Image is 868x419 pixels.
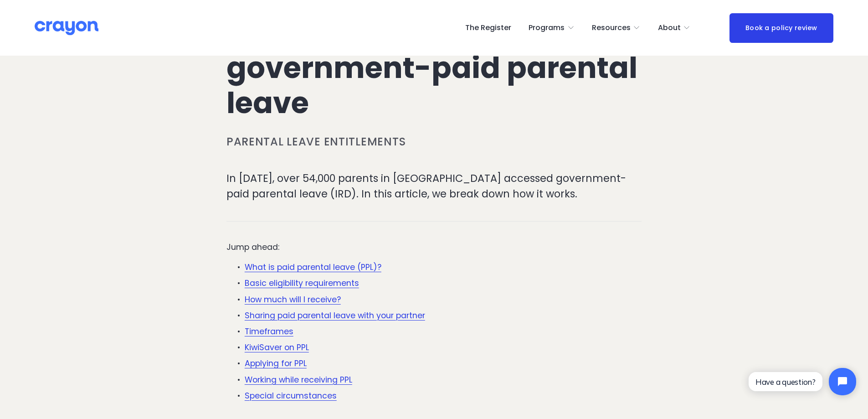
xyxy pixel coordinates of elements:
span: About [658,21,681,35]
a: Book a policy review [729,13,833,43]
iframe: Tidio Chat [741,360,864,403]
a: Special circumstances [245,390,337,401]
a: folder dropdown [658,21,691,35]
a: Working while receiving PPL [245,374,352,385]
p: In [DATE], over 54,000 parents in [GEOGRAPHIC_DATA] accessed government-paid parental leave (IRD)... [226,171,642,202]
a: Applying for PPL [245,358,307,369]
p: Jump ahead: [226,241,642,253]
span: Resources [592,21,631,35]
a: How much will I receive? [245,294,341,305]
a: Sharing paid parental leave with your partner [245,310,425,321]
h1: Understanding government-paid parental leave [226,16,642,120]
a: Parental leave entitlements [226,134,406,149]
a: KiwiSaver on PPL [245,342,309,353]
a: Timeframes [245,326,293,337]
a: folder dropdown [592,21,641,35]
img: Crayon [35,20,98,36]
span: Programs [529,21,565,35]
a: What is paid parental leave (PPL)? [245,262,381,273]
a: folder dropdown [529,21,575,35]
a: The Register [465,21,511,35]
a: Basic eligibility requirements [245,278,359,289]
